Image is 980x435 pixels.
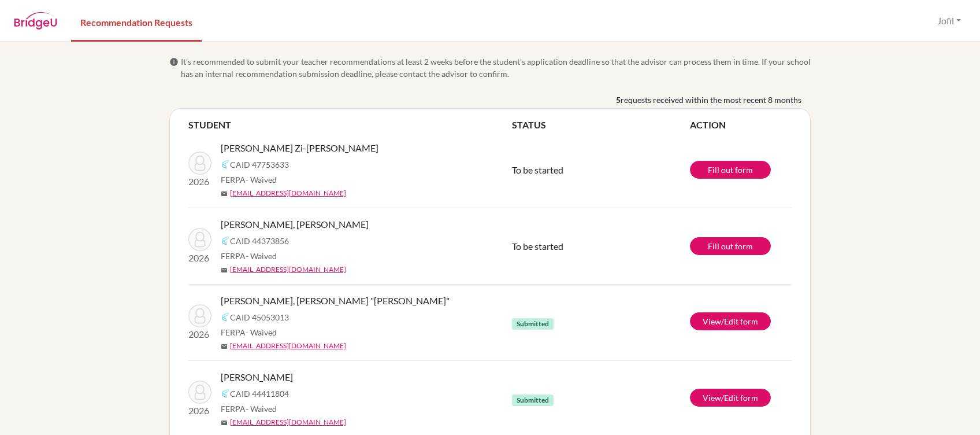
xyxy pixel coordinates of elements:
span: FERPA [221,326,277,338]
a: View/Edit form [690,312,771,330]
img: Common App logo [221,312,230,322]
a: [EMAIL_ADDRESS][DOMAIN_NAME] [230,417,346,427]
span: FERPA [221,403,277,415]
span: mail [221,267,228,274]
span: - Waived [246,251,277,261]
img: BridgeU logo [14,12,57,30]
th: STUDENT [188,118,512,132]
img: Luna, Mia Isabella [188,228,211,251]
span: [PERSON_NAME] Zi-[PERSON_NAME] [221,141,378,155]
span: [PERSON_NAME], [PERSON_NAME] "[PERSON_NAME]" [221,294,450,308]
th: STATUS [512,118,690,132]
span: FERPA [221,174,277,186]
span: - Waived [246,404,277,414]
span: - Waived [246,327,277,337]
img: Lin, Emma [188,381,211,404]
span: Submitted [512,395,554,406]
span: [PERSON_NAME] [221,370,293,384]
span: - Waived [246,175,277,185]
span: [PERSON_NAME], [PERSON_NAME] [221,217,369,231]
span: CAID 44373856 [230,235,289,247]
span: To be started [512,241,563,252]
span: mail [221,190,228,197]
p: 2026 [188,327,211,341]
span: It’s recommended to submit your teacher recommendations at least 2 weeks before the student’s app... [181,56,811,80]
button: Jofil [932,10,966,32]
span: To be started [512,164,563,175]
span: mail [221,343,228,350]
span: info [169,57,179,67]
span: CAID 45053013 [230,311,289,323]
p: 2026 [188,175,211,189]
span: mail [221,419,228,426]
img: Liu, Evelyn Zi-Tang [188,152,211,175]
img: Chiang, Yu Jen "Jenny" [188,304,211,327]
span: CAID 47753633 [230,158,289,171]
img: Common App logo [221,160,230,169]
p: 2026 [188,404,211,418]
a: [EMAIL_ADDRESS][DOMAIN_NAME] [230,188,346,198]
img: Common App logo [221,389,230,398]
a: Fill out form [690,161,771,179]
a: View/Edit form [690,389,771,407]
a: [EMAIL_ADDRESS][DOMAIN_NAME] [230,264,346,275]
a: Fill out form [690,237,771,255]
a: [EMAIL_ADDRESS][DOMAIN_NAME] [230,341,346,351]
span: FERPA [221,250,277,262]
b: 5 [616,94,621,106]
span: CAID 44411804 [230,388,289,400]
th: ACTION [690,118,792,132]
p: 2026 [188,251,211,265]
img: Common App logo [221,236,230,245]
a: Recommendation Requests [71,2,202,42]
span: Submitted [512,318,554,330]
span: requests received within the most recent 8 months [621,94,801,106]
